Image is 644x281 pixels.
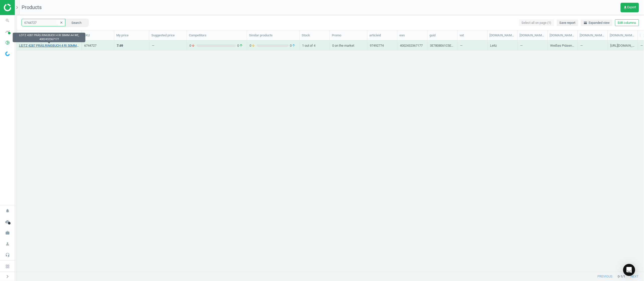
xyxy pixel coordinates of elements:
[623,6,627,10] i: get_app
[622,274,625,279] span: / 1
[369,33,395,38] div: articleid
[22,19,65,26] input: SKU/Title search
[490,33,515,38] div: [DOMAIN_NAME](brand)
[5,273,11,279] i: chevron_right
[3,217,12,227] i: cloud_done
[490,43,497,50] div: Leitz
[5,51,10,56] img: wGWNvw8QSZomAAAAABJRU5ErkJggg==
[151,33,185,38] div: Suggested price
[580,41,605,50] div: —
[623,264,635,276] div: Open Intercom Messenger
[251,43,255,48] i: arrow_downward
[332,33,365,38] div: Promo
[3,228,12,238] i: work
[430,33,455,38] div: guid
[239,43,243,48] i: arrow_upward
[191,43,195,48] i: arrow_downward
[13,33,85,42] div: LEITZ 4287 PRÄS.RINGBUCH 4 RI 50MM A4 WE, 4002432367177
[19,43,79,48] a: LEITZ 4287 PRÄS.RINGBUCH 4 RI 50MM A4 WE, 4002432367177
[292,43,296,48] i: arrow_upward
[560,21,576,25] span: Save report
[84,43,112,48] div: 6744727
[302,41,327,50] div: 1 out of 4
[520,41,545,50] div: —
[249,33,297,38] div: Similar products
[4,4,39,11] img: ajHJNr6hYgQAAAAASUVORK5CYII=
[302,33,328,38] div: Stock
[520,33,546,38] div: [DOMAIN_NAME](delivery)
[58,19,65,26] button: clear
[550,33,576,38] div: [DOMAIN_NAME](description)
[22,4,42,10] span: Products
[621,3,639,12] button: get_appExport
[584,21,588,25] i: horizontal_split
[189,33,245,38] div: Competitors
[592,272,618,281] button: previous
[430,43,455,50] div: 3E7808E61C5E1AABE06365033D0ACBE6
[557,19,578,26] button: Save report
[460,33,485,38] div: vat
[584,21,610,25] span: Expanded view
[84,33,112,38] div: SKU
[250,43,257,48] span: 0
[189,43,196,48] span: 0
[522,21,552,25] span: Select all on page (1)
[1,273,14,280] button: chevron_right
[289,43,297,48] span: 0
[236,43,244,48] span: 0
[399,33,425,38] div: ean
[625,272,644,281] button: next
[610,43,635,50] div: [URL][DOMAIN_NAME]
[3,27,12,36] i: timeline
[152,43,154,50] div: —
[519,19,554,26] button: Select all on page (1)
[332,41,365,50] div: 0 on the market
[3,206,12,216] i: notifications
[610,33,636,38] div: [DOMAIN_NAME](image_url)
[581,19,613,26] button: horizontal_splitExpanded view
[3,38,12,47] i: pie_chart_outlined
[3,239,12,249] i: person
[116,33,147,38] div: My price
[580,33,606,38] div: [DOMAIN_NAME](ean)
[3,16,12,25] i: search
[370,43,384,50] div: 97492774
[400,43,423,50] div: 4002432367177
[615,19,639,26] button: Edit columns
[550,43,575,50] div: Weißes Präsentationsringbuch aus PP-kaschiertem, ledergenarbtem Karton mit 4-D-Ring Mechanik im F...
[3,250,12,260] i: headset_mic
[623,6,636,10] span: Export
[60,21,63,24] i: clear
[460,41,485,50] div: —
[65,19,88,26] button: Search
[14,5,20,11] i: chevron_right
[618,274,622,279] span: 0 - 1
[117,43,123,48] div: 7.69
